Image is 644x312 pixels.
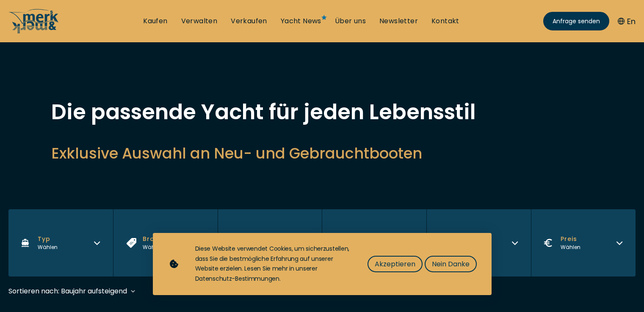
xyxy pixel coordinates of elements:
[181,16,218,26] a: Verwalten
[322,209,426,276] button: BaujahrWählen
[368,256,423,272] button: Akzeptieren
[143,235,163,244] span: Brand
[425,256,477,272] button: Nein Danke
[561,244,580,251] div: Wählen
[113,209,218,276] button: BrandWählen
[431,16,459,26] a: Kontakt
[8,209,113,276] button: TypWählen
[143,244,163,251] div: Wählen
[335,16,366,26] a: Über uns
[8,286,127,296] div: Sortieren nach: Baujahr aufsteigend
[281,16,321,26] a: Yacht News
[143,16,167,26] a: Kaufen
[195,274,279,283] a: Datenschutz-Bestimmungen
[51,101,593,123] h1: Die passende Yacht für jeden Lebensstil
[531,209,636,276] button: PreisWählen
[553,17,600,26] span: Anfrage senden
[618,16,636,27] button: En
[231,16,267,26] a: Verkaufen
[543,12,609,30] a: Anfrage senden
[375,259,415,269] span: Akzeptieren
[195,244,351,284] div: Diese Website verwendet Cookies, um sicherzustellen, dass Sie die bestmögliche Erfahrung auf unse...
[38,235,58,244] span: Typ
[38,244,58,251] div: Wählen
[51,143,593,164] h2: Exklusive Auswahl an Neu- und Gebrauchtbooten
[218,209,322,276] button: ZustandWählen
[432,259,470,269] span: Nein Danke
[379,16,418,26] a: Newsletter
[561,235,580,244] span: Preis
[426,209,531,276] button: LängeWählen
